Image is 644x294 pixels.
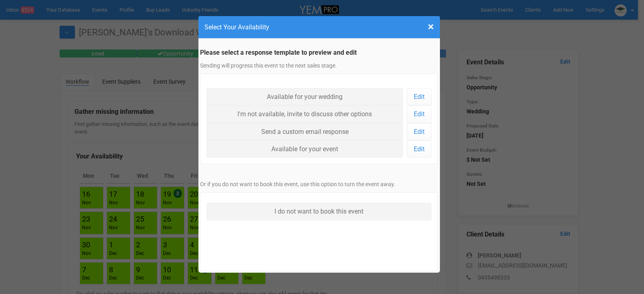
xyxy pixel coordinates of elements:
[200,62,438,70] p: Sending will progress this event to the next sales stage.
[206,123,403,140] a: Send a custom email response
[206,140,403,158] a: Available for your event
[200,48,438,58] legend: Please select a response template to preview and edit
[206,88,403,105] a: Available for your wedding
[200,180,438,188] p: Or if you do not want to book this event, use this option to turn the event away.
[407,105,431,123] a: Edit
[407,140,431,158] a: Edit
[407,88,431,105] a: Edit
[428,20,434,33] span: ×
[206,105,403,123] a: I'm not available, invite to discuss other options
[206,203,432,220] a: I do not want to book this event
[407,123,431,140] a: Edit
[204,22,434,32] h4: Select Your Availability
